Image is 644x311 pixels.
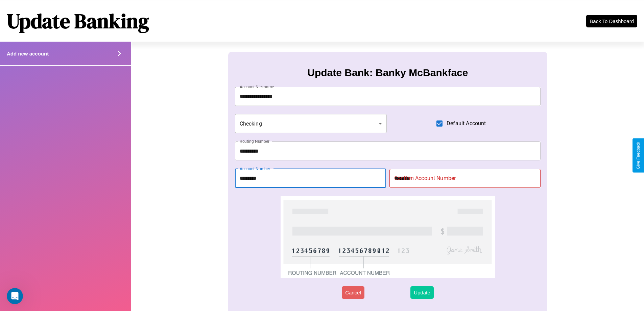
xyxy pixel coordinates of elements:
[586,15,637,27] button: Back To Dashboard
[7,51,49,57] h4: Add new account
[342,286,364,299] button: Cancel
[240,166,270,172] label: Account Number
[410,286,433,299] button: Update
[240,84,274,90] label: Account Nickname
[240,138,269,144] label: Routing Number
[636,142,641,169] div: Give Feedback
[281,196,495,278] img: check
[307,67,468,79] h3: Update Bank: Banky McBankface
[7,288,23,304] iframe: Intercom live chat
[235,114,387,133] div: Checking
[447,119,486,128] span: Default Account
[7,7,149,35] h1: Update Banking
